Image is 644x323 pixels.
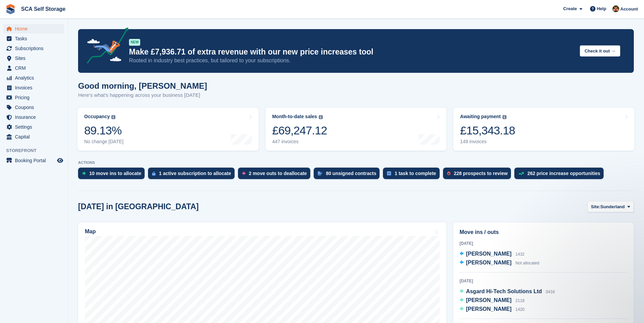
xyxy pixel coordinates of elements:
a: Awaiting payment £15,343.18 149 invoices [453,108,634,151]
div: No change [DATE] [84,139,124,145]
span: Subscriptions [15,44,56,53]
span: Help [597,5,606,12]
img: move_outs_to_deallocate_icon-f764333ba52eb49d3ac5e1228854f67142a1ed5810a6f6cc68b1a99e826820c5.svg [242,171,245,175]
a: menu [3,132,64,142]
div: 447 invoices [272,139,327,145]
span: Not allocated [515,261,539,265]
a: 2 move outs to deallocate [238,168,314,182]
span: 1432 [515,252,525,257]
div: Month-to-date sales [272,114,317,120]
img: task-75834270c22a3079a89374b754ae025e5fb1db73e45f91037f5363f120a921f8.svg [387,171,391,175]
div: [DATE] [460,240,627,246]
div: 1 task to complete [394,171,436,176]
span: 2118 [515,298,525,303]
h2: Map [85,229,96,235]
img: icon-info-grey-7440780725fd019a000dd9b08b2336e03edf1995a4989e88bcd33f0948082b44.svg [319,115,323,119]
div: Occupancy [84,114,110,120]
a: menu [3,103,64,112]
img: icon-info-grey-7440780725fd019a000dd9b08b2336e03edf1995a4989e88bcd33f0948082b44.svg [111,115,115,119]
a: menu [3,24,64,34]
div: 80 unsigned contracts [326,171,376,176]
h2: [DATE] in [GEOGRAPHIC_DATA] [78,202,199,211]
span: Account [620,6,638,13]
span: 0416 [546,289,555,294]
a: menu [3,44,64,53]
span: [PERSON_NAME] [466,260,512,265]
span: [PERSON_NAME] [466,297,512,303]
div: 149 invoices [460,139,515,145]
div: [DATE] [460,278,627,284]
div: 10 move ins to allocate [89,171,141,176]
span: [PERSON_NAME] [466,306,512,312]
h2: Move ins / outs [460,228,627,236]
a: [PERSON_NAME] 2118 [460,296,525,305]
a: Preview store [56,156,64,165]
span: Coupons [15,103,56,112]
button: Check it out → [580,45,620,57]
a: 228 prospects to review [443,168,515,182]
img: Sarah Race [612,5,619,12]
a: 10 move ins to allocate [78,168,148,182]
a: menu [3,73,64,83]
span: Capital [15,132,56,142]
img: prospect-51fa495bee0391a8d652442698ab0144808aea92771e9ea1ae160a38d050c398.svg [447,171,450,175]
a: 80 unsigned contracts [314,168,383,182]
a: [PERSON_NAME] 1432 [460,250,525,259]
span: Insurance [15,112,56,122]
p: ACTIONS [78,160,634,165]
a: SCA Self Storage [18,3,68,15]
div: £15,343.18 [460,124,515,137]
img: price_increase_opportunities-93ffe204e8149a01c8c9dc8f82e8f89637d9d84a8eef4429ea346261dce0b2c0.svg [518,172,524,175]
img: active_subscription_to_allocate_icon-d502201f5373d7db506a760aba3b589e785aa758c864c3986d89f69b8ff3... [152,171,155,176]
p: Here's what's happening across your business [DATE] [78,91,207,99]
span: Tasks [15,34,56,43]
p: Rooted in industry best practices, but tailored to your subscriptions. [129,57,574,64]
a: [PERSON_NAME] Not allocated [460,259,539,267]
span: Site: [591,203,601,210]
a: 1 active subscription to allocate [148,168,238,182]
div: 2 move outs to deallocate [249,171,307,176]
span: Sites [15,53,56,63]
a: menu [3,122,64,132]
img: icon-info-grey-7440780725fd019a000dd9b08b2336e03edf1995a4989e88bcd33f0948082b44.svg [502,115,507,119]
div: 228 prospects to review [454,171,508,176]
div: £69,247.12 [272,124,327,137]
span: Sunderland [601,203,625,210]
span: Booking Portal [15,156,56,165]
h1: Good morning, [PERSON_NAME] [78,81,207,90]
a: menu [3,93,64,102]
div: 89.13% [84,124,124,137]
span: Asgard Hi-Tech Solutions Ltd [466,288,542,294]
span: CRM [15,63,56,73]
span: 1420 [515,307,525,312]
div: NEW [129,39,140,46]
span: Storefront [6,147,68,154]
img: price-adjustments-announcement-icon-8257ccfd72463d97f412b2fc003d46551f7dbcb40ab6d574587a9cd5c0d94... [81,27,129,66]
img: move_ins_to_allocate_icon-fdf77a2bb77ea45bf5b3d319d69a93e2d87916cf1d5bf7949dd705db3b84f3ca.svg [82,171,86,175]
span: Pricing [15,93,56,102]
img: stora-icon-8386f47178a22dfd0bd8f6a31ec36ba5ce8667c1dd55bd0f319d3a0aa187defe.svg [5,4,16,14]
a: 1 task to complete [383,168,443,182]
div: 262 price increase opportunities [527,171,600,176]
span: Analytics [15,73,56,83]
span: Invoices [15,83,56,92]
span: Create [563,5,577,12]
a: menu [3,34,64,43]
p: Make £7,936.71 of extra revenue with our new price increases tool [129,47,574,57]
img: contract_signature_icon-13c848040528278c33f63329250d36e43548de30e8caae1d1a13099fd9432cc5.svg [318,171,323,175]
a: menu [3,83,64,92]
span: [PERSON_NAME] [466,251,512,257]
div: Awaiting payment [460,114,501,120]
a: 262 price increase opportunities [514,168,607,182]
div: 1 active subscription to allocate [159,171,231,176]
span: Settings [15,122,56,132]
a: menu [3,156,64,165]
a: menu [3,53,64,63]
button: Site: Sunderland [587,201,634,212]
span: Home [15,24,56,34]
a: Month-to-date sales £69,247.12 447 invoices [265,108,447,151]
a: [PERSON_NAME] 1420 [460,305,525,314]
a: menu [3,63,64,73]
a: Asgard Hi-Tech Solutions Ltd 0416 [460,287,555,296]
a: menu [3,112,64,122]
